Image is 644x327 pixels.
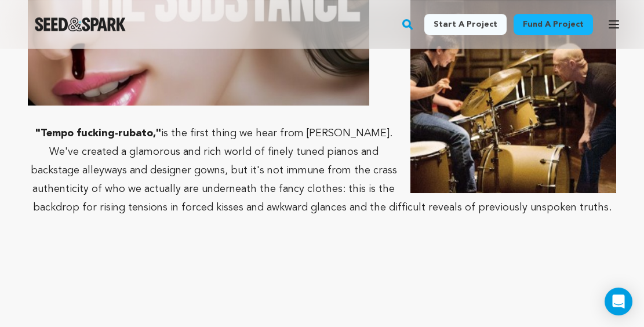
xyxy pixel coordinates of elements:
[605,288,632,315] div: Open Intercom Messenger
[514,14,593,35] a: Fund a project
[35,128,161,139] strong: "Tempo fucking-rubato,"
[35,17,126,31] a: Seed&Spark Homepage
[424,14,507,35] a: Start a project
[35,17,126,31] img: Seed&Spark Logo Dark Mode
[28,124,616,217] p: is the first thing we hear from [PERSON_NAME]. We've created a glamorous and rich world of finely...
